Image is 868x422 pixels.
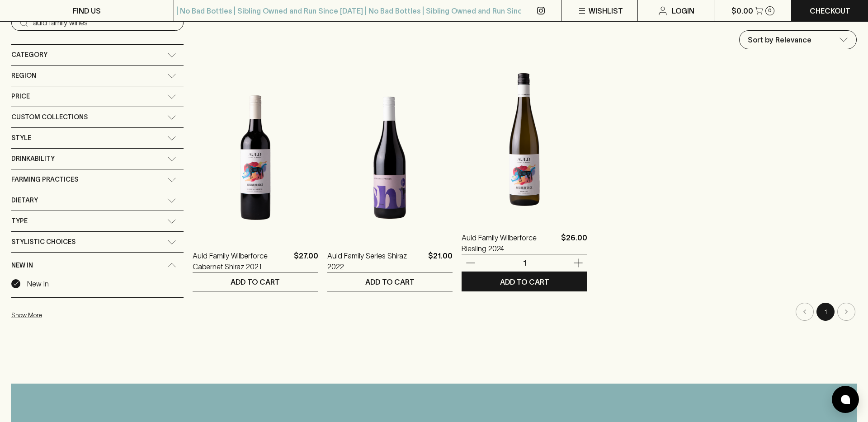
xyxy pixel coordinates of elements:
div: Sort by Relevance [740,31,856,49]
p: New In [27,278,49,289]
p: Login [672,5,694,16]
div: Region [11,66,184,86]
input: Try “Pinot noir” [33,16,176,30]
p: 0 [768,8,772,13]
p: $27.00 [294,250,318,272]
button: ADD TO CART [462,272,587,291]
p: ADD TO CART [500,277,549,287]
div: Price [11,86,184,107]
div: Category [11,45,184,65]
nav: pagination navigation [193,303,857,321]
img: Auld Family Series Shiraz 2022 [327,79,453,237]
p: Checkout [810,5,850,16]
div: Drinkability [11,149,184,169]
span: Region [11,70,36,81]
p: Wishlist [589,5,623,16]
div: Custom Collections [11,107,184,127]
button: page 1 [816,303,835,321]
span: Price [11,91,30,102]
button: Show More [11,306,130,324]
button: ADD TO CART [193,272,318,291]
a: Auld Family Series Shiraz 2022 [327,250,425,272]
img: Auld Family Wilberforce Riesling 2024 [462,61,587,219]
div: Style [11,128,184,148]
span: Drinkability [11,153,55,164]
p: FIND US [73,5,101,16]
p: $26.00 [561,232,587,254]
span: Type [11,216,28,227]
span: Custom Collections [11,112,88,123]
a: Auld Family Wilberforce Riesling 2024 [462,232,557,254]
button: ADD TO CART [327,272,453,291]
span: Stylistic Choices [11,236,75,248]
img: Auld Family Wilberforce Cabernet Shiraz 2021 [193,79,318,237]
p: $0.00 [731,5,753,16]
span: Style [11,132,31,144]
div: Dietary [11,190,184,211]
p: ADD TO CART [365,277,415,287]
p: $21.00 [428,250,453,272]
div: Stylistic Choices [11,232,184,252]
span: Category [11,49,47,61]
p: Sort by Relevance [748,34,811,45]
p: ADD TO CART [231,277,280,287]
span: Dietary [11,195,38,206]
div: Type [11,211,184,231]
p: 1 [514,258,535,268]
span: Farming Practices [11,174,78,185]
div: New In [11,253,184,278]
div: Farming Practices [11,169,184,190]
span: New In [11,260,33,271]
img: bubble-icon [841,395,850,404]
a: Auld Family Wilberforce Cabernet Shiraz 2021 [193,250,290,272]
